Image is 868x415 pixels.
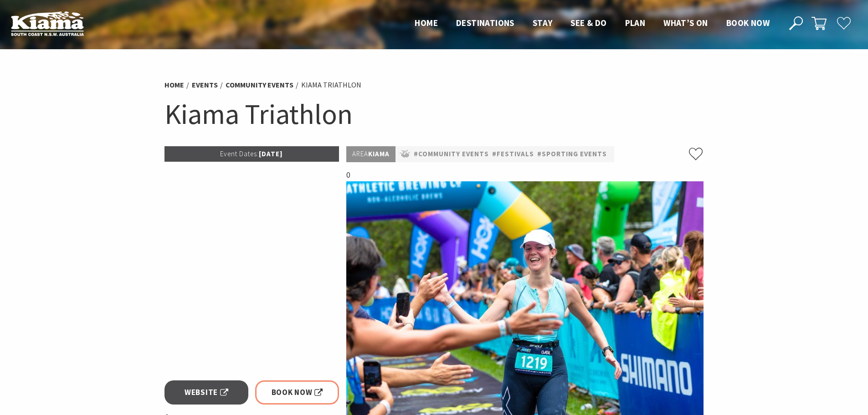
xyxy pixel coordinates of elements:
a: Plan [625,17,646,29]
a: Website [164,380,249,405]
span: Event Dates: [220,149,259,158]
a: Book now [726,17,770,29]
a: Stay [533,17,553,29]
img: Kiama Logo [11,11,84,36]
span: Book now [726,17,770,28]
span: Book Now [272,386,323,399]
a: Events [192,80,218,90]
a: Community Events [226,80,293,90]
span: Area [352,149,368,158]
a: #Sporting Events [537,149,607,160]
span: Plan [625,17,646,28]
a: Home [415,17,438,29]
a: What’s On [663,17,708,29]
a: #Community Events [414,149,489,160]
a: See & Do [570,17,606,29]
a: Book Now [255,380,339,405]
span: Website [185,386,228,399]
a: Destinations [456,17,514,29]
span: What’s On [663,17,708,28]
p: [DATE] [164,146,339,162]
span: Destinations [456,17,514,28]
span: Home [415,17,438,28]
p: Kiama [346,146,395,162]
span: See & Do [570,17,606,28]
a: Home [164,80,184,90]
li: Kiama Triathlon [301,79,361,91]
span: Stay [533,17,553,28]
h1: Kiama Triathlon [164,96,704,133]
nav: Main Menu [406,16,779,31]
a: #Festivals [492,149,534,160]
